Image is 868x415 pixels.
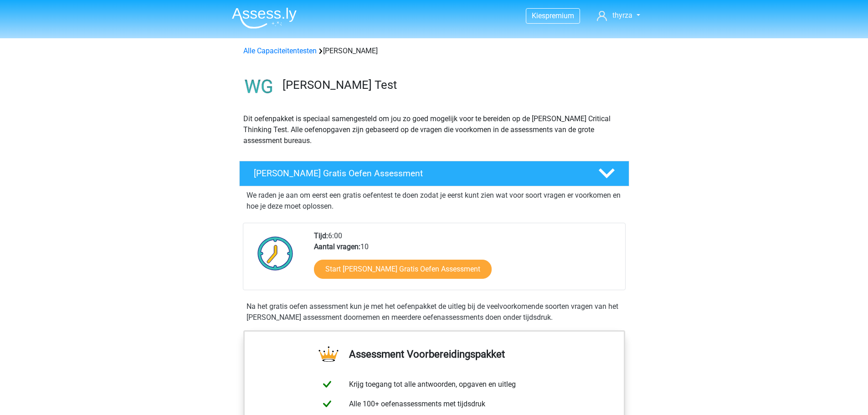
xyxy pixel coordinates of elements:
[254,168,584,179] h4: [PERSON_NAME] Gratis Oefen Assessment
[243,46,317,55] a: Alle Capaciteitentesten
[526,10,580,22] a: Kiespremium
[243,301,626,323] div: Na het gratis oefen assessment kun je met het oefenpakket de uitleg bij de veelvoorkomende soorte...
[232,7,297,29] img: Assessly
[314,260,492,279] a: Start [PERSON_NAME] Gratis Oefen Assessment
[243,113,625,146] p: Dit oefenpakket is speciaal samengesteld om jou zo goed mogelijk voor te bereiden op de [PERSON_N...
[612,11,632,20] span: thyrza
[240,67,278,106] img: watson glaser
[247,190,622,212] p: We raden je aan om eerst een gratis oefentest te doen zodat je eerst kunt zien wat voor soort vra...
[314,242,360,251] b: Aantal vragen:
[314,231,328,240] b: Tijd:
[593,10,643,21] a: thyrza
[282,78,622,92] h3: [PERSON_NAME] Test
[236,161,633,186] a: [PERSON_NAME] Gratis Oefen Assessment
[532,11,545,20] span: Kies
[545,11,574,20] span: premium
[307,231,625,290] div: 6:00 10
[252,231,298,276] img: Klok
[240,46,629,56] div: [PERSON_NAME]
